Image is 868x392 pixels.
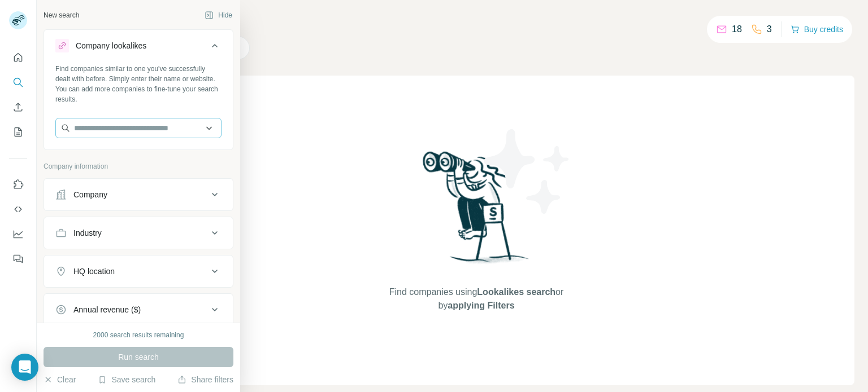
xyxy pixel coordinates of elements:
button: Industry [44,219,233,246]
div: Company lookalikes [76,40,146,51]
button: Hide [197,7,240,24]
button: Company [44,181,233,208]
img: Surfe Illustration - Woman searching with binoculars [418,148,535,274]
button: Feedback [9,249,27,269]
div: New search [44,10,79,20]
p: 18 [732,23,742,36]
span: Find companies using or by [386,285,567,312]
h4: Search [98,14,854,29]
p: Company information [44,161,233,171]
button: Dashboard [9,224,27,244]
button: Use Surfe API [9,199,27,219]
button: Annual revenue ($) [44,296,233,323]
img: Surfe Illustration - Stars [476,121,578,222]
button: Company lookalikes [44,32,233,64]
button: Share filters [177,374,233,385]
div: Find companies similar to one you've successfully dealt with before. Simply enter their name or w... [55,64,222,104]
span: Lookalikes search [477,287,555,297]
button: Buy credits [791,21,843,37]
button: Quick start [9,47,27,68]
button: Clear [44,374,76,385]
button: HQ location [44,258,233,285]
button: Search [9,72,27,93]
div: Annual revenue ($) [73,304,141,315]
button: My lists [9,122,27,142]
p: 3 [767,23,772,36]
button: Use Surfe on LinkedIn [9,174,27,195]
div: HQ location [73,266,115,277]
div: Company [73,189,107,200]
div: Open Intercom Messenger [11,354,38,381]
div: 2000 search results remaining [93,330,184,340]
div: Industry [73,227,102,239]
button: Save search [98,374,155,385]
span: applying Filters [448,301,514,310]
button: Enrich CSV [9,97,27,117]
